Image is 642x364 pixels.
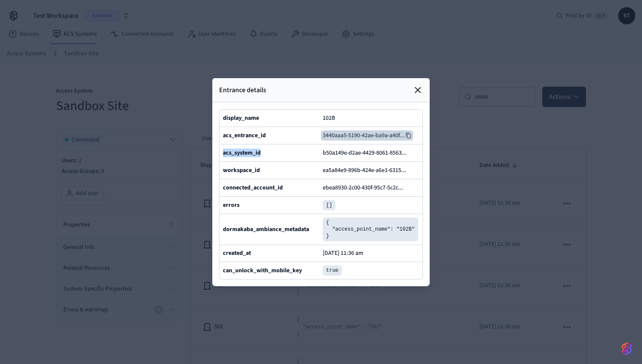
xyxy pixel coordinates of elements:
[323,200,335,210] pre: []
[223,131,266,140] b: acs_entrance_id
[323,250,363,257] p: [DATE] 11:36 am
[323,114,335,122] span: 102B
[223,183,283,192] b: connected_account_id
[321,183,412,193] button: ebea8930-2c00-430f-95c7-5c2c...
[223,114,259,122] b: display_name
[219,85,266,95] p: Entrance details
[223,225,309,234] b: dormakaba_ambiance_metadata
[321,130,413,141] button: 3440aaa5-5190-42ae-ba9a-a40f...
[321,165,415,175] button: ea5a84e9-896b-424e-a6e1-6315...
[223,149,261,157] b: acs_system_id
[323,217,418,241] pre: { "access_point_name": "102B" }
[321,148,415,158] button: b50a149e-d2ae-4429-8061-8563...
[223,249,251,257] b: created_at
[622,342,632,356] img: SeamLogoGradient.69752ec5.svg
[323,265,342,276] pre: true
[223,166,260,175] b: workspace_id
[223,266,302,275] b: can_unlock_with_mobile_key
[223,201,239,209] b: errors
